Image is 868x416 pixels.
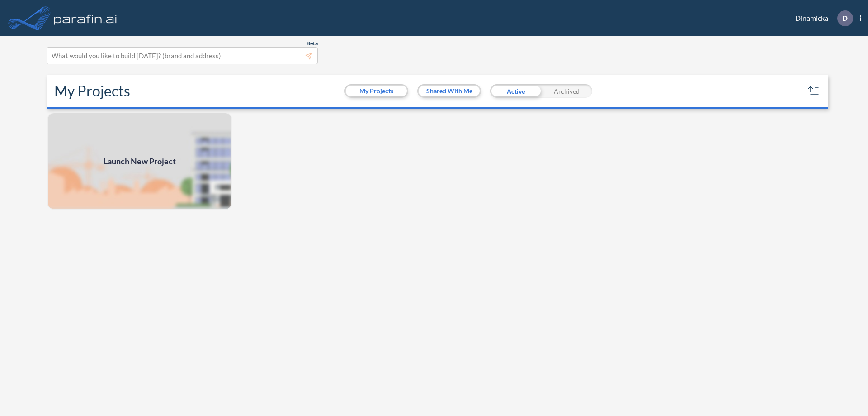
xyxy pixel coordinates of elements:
[782,10,861,26] div: Dinamicka
[47,112,232,210] img: add
[54,82,130,100] h2: My Projects
[419,86,480,96] button: Shared With Me
[807,84,821,98] button: sort
[104,155,176,167] span: Launch New Project
[842,14,848,22] p: D
[490,84,541,98] div: Active
[307,40,318,47] span: Beta
[47,112,232,210] a: Launch New Project
[541,84,592,98] div: Archived
[52,9,119,27] img: logo
[346,86,407,96] button: My Projects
